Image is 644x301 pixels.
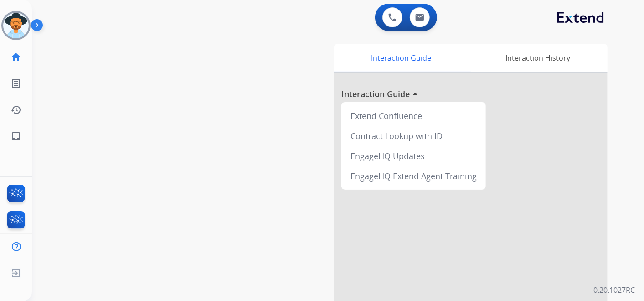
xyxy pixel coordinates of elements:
mat-icon: inbox [10,131,21,142]
img: avatar [3,13,29,38]
p: 0.20.1027RC [593,285,635,296]
div: Contract Lookup with ID [345,126,482,146]
div: EngageHQ Extend Agent Training [345,166,482,186]
mat-icon: home [10,52,21,62]
div: EngageHQ Updates [345,146,482,166]
div: Extend Confluence [345,106,482,126]
mat-icon: list_alt [10,78,21,89]
div: Interaction History [469,44,608,72]
div: Interaction Guide [334,44,469,72]
mat-icon: history [10,104,21,115]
